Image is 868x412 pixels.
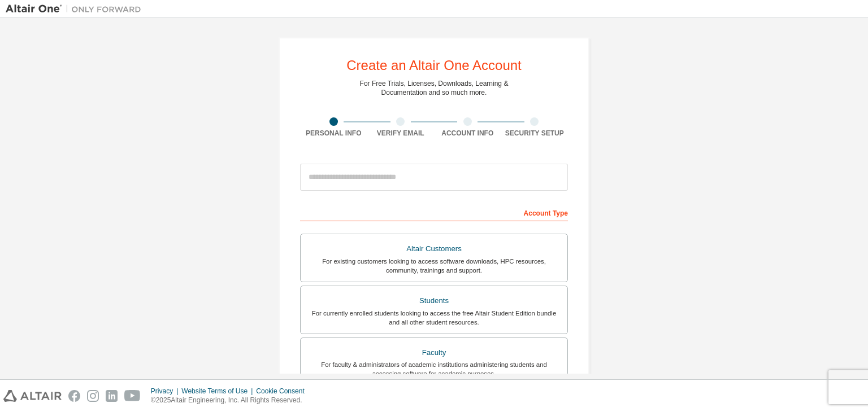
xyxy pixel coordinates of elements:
[307,257,561,275] div: For existing customers looking to access software downloads, HPC resources, community, trainings ...
[151,387,181,396] div: Privacy
[307,360,561,378] div: For faculty & administrators of academic institutions administering students and accessing softwa...
[181,387,256,396] div: Website Terms of Use
[367,129,435,138] div: Verify Email
[151,396,311,405] p: © 2025 Altair Engineering, Inc. All Rights Reserved.
[307,345,561,361] div: Faculty
[106,390,118,402] img: linkedin.svg
[434,129,501,138] div: Account Info
[307,293,561,309] div: Students
[300,203,568,221] div: Account Type
[300,129,367,138] div: Personal Info
[307,309,561,327] div: For currently enrolled students looking to access the free Altair Student Edition bundle and all ...
[87,390,99,402] img: instagram.svg
[68,390,80,402] img: facebook.svg
[307,241,561,257] div: Altair Customers
[256,387,311,396] div: Cookie Consent
[501,129,568,138] div: Security Setup
[3,390,62,402] img: altair_logo.svg
[346,59,522,72] div: Create an Altair One Account
[124,390,141,402] img: youtube.svg
[6,3,147,15] img: Altair One
[360,79,509,97] div: For Free Trials, Licenses, Downloads, Learning & Documentation and so much more.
